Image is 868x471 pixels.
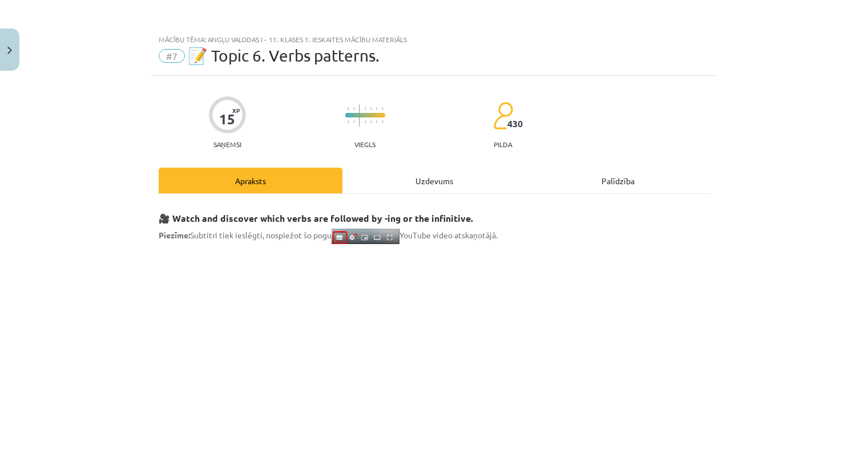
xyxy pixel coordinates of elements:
[354,140,376,148] p: Viegls
[353,107,354,110] img: icon-short-line-57e1e144782c952c97e751825c79c345078a6d821885a25fce030b3d8c18986b.svg
[493,101,513,130] img: students-c634bb4e5e11cddfef0936a35e636f08e4e9abd3cc4e673bd6f9a4125e45ecb1.svg
[370,107,372,110] img: icon-short-line-57e1e144782c952c97e751825c79c345078a6d821885a25fce030b3d8c18986b.svg
[494,140,512,148] p: pilda
[159,35,710,43] div: Mācību tēma: Angļu valodas i - 11. klases 1. ieskaites mācību materiāls
[348,120,349,123] img: icon-short-line-57e1e144782c952c97e751825c79c345078a6d821885a25fce030b3d8c18986b.svg
[526,168,710,193] div: Palīdzība
[376,120,377,123] img: icon-short-line-57e1e144782c952c97e751825c79c345078a6d821885a25fce030b3d8c18986b.svg
[382,107,383,110] img: icon-short-line-57e1e144782c952c97e751825c79c345078a6d821885a25fce030b3d8c18986b.svg
[159,230,190,240] strong: Piezīme:
[209,140,246,148] p: Saņemsi
[353,120,354,123] img: icon-short-line-57e1e144782c952c97e751825c79c345078a6d821885a25fce030b3d8c18986b.svg
[219,111,235,127] div: 15
[348,107,349,110] img: icon-short-line-57e1e144782c952c97e751825c79c345078a6d821885a25fce030b3d8c18986b.svg
[365,120,366,123] img: icon-short-line-57e1e144782c952c97e751825c79c345078a6d821885a25fce030b3d8c18986b.svg
[7,47,12,54] img: icon-close-lesson-0947bae3869378f0d4975bcd49f059093ad1ed9edebbc8119c70593378902aed.svg
[376,107,377,110] img: icon-short-line-57e1e144782c952c97e751825c79c345078a6d821885a25fce030b3d8c18986b.svg
[507,119,523,129] span: 430
[359,104,360,127] img: icon-long-line-d9ea69661e0d244f92f715978eff75569469978d946b2353a9bb055b3ed8787d.svg
[159,168,342,193] div: Apraksts
[159,49,185,63] span: #7
[365,107,366,110] img: icon-short-line-57e1e144782c952c97e751825c79c345078a6d821885a25fce030b3d8c18986b.svg
[342,168,526,193] div: Uzdevums
[232,107,240,113] span: XP
[159,212,473,224] strong: 🎥 Watch and discover which verbs are followed by -ing or the infinitive.
[370,120,372,123] img: icon-short-line-57e1e144782c952c97e751825c79c345078a6d821885a25fce030b3d8c18986b.svg
[159,230,498,240] span: Subtitri tiek ieslēgti, nospiežot šo pogu YouTube video atskaņotājā.
[382,120,383,123] img: icon-short-line-57e1e144782c952c97e751825c79c345078a6d821885a25fce030b3d8c18986b.svg
[188,46,380,65] span: 📝 Topic 6. Verbs patterns.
